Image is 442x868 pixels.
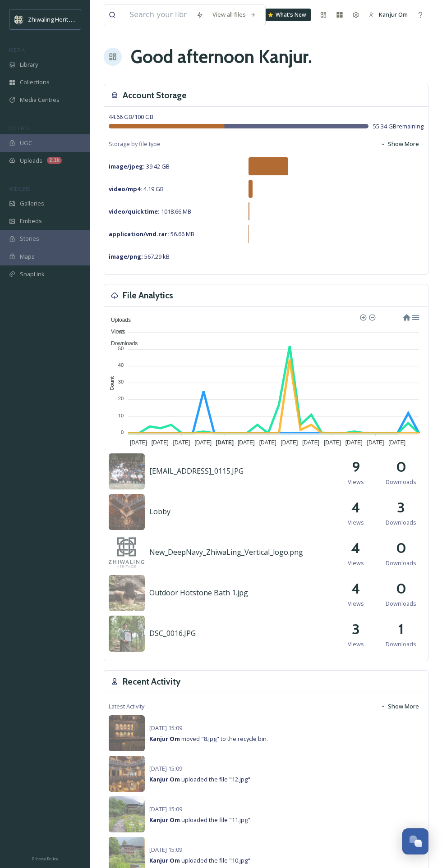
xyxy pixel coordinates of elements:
span: Media Centres [20,96,60,104]
strong: image/jpeg : [109,162,145,170]
span: Views [348,559,364,567]
tspan: [DATE] [259,439,276,446]
span: Views [348,478,364,486]
strong: video/quicktime : [109,207,160,215]
tspan: [DATE] [238,439,255,446]
span: Downloads [386,478,416,486]
tspan: [DATE] [216,439,234,446]
span: Views [348,599,364,608]
img: Screenshot%202025-04-29%20at%2011.05.50.png [14,15,23,24]
span: Embeds [20,217,42,225]
h2: 4 [351,578,360,599]
tspan: 40 [118,362,124,368]
span: Storage by file type [109,140,161,148]
img: 0b13e34d-58e6-4bab-af5a-b1b8e2f7c655.jpg [109,616,145,652]
tspan: [DATE] [388,439,405,446]
button: Show More [376,698,424,715]
a: Kanjur Om [364,6,412,23]
input: Search your library [125,5,192,25]
span: COLLECT [9,125,28,132]
tspan: [DATE] [152,439,169,446]
span: Views [104,329,125,335]
span: Latest Activity [109,702,144,711]
img: 1823cd5b-bcb1-43a8-b2bd-2bd874d79f27.jpg [109,796,145,832]
span: WIDGETS [9,185,30,192]
span: [DATE] 15:09 [149,764,182,772]
h3: File Analytics [123,289,173,302]
span: 56.66 MB [109,230,194,238]
span: Maps [20,252,35,261]
strong: Kanjur Om [149,816,180,824]
span: Downloads [386,518,416,527]
img: 49834ae7-0dcb-46b2-87a2-4da889a79706.jpg [109,494,145,530]
span: [EMAIL_ADDRESS]_0115.JPG [149,466,244,476]
h2: 3 [352,618,360,640]
tspan: 60 [118,329,124,334]
div: 2.1k [47,157,62,164]
tspan: [DATE] [367,439,384,446]
span: uploaded the file "11.jpg". [149,816,252,824]
span: 55.34 GB remaining [373,122,424,131]
img: 5de422a6-3472-4173-8dfb-80a643e286db.jpg [109,453,145,489]
span: Downloads [104,340,138,347]
strong: image/png : [109,252,143,260]
span: Lobby [149,507,170,516]
div: Zoom In [359,314,366,320]
span: uploaded the file "10.jpg". [149,856,252,864]
span: uploaded the file "12.jpg". [149,775,252,783]
span: Downloads [386,599,416,608]
tspan: 50 [118,346,124,351]
div: Menu [411,313,419,320]
tspan: 10 [118,413,124,418]
tspan: [DATE] [324,439,341,446]
span: Downloads [386,640,416,649]
span: Stories [20,234,39,243]
strong: Kanjur Om [149,775,180,783]
h2: 0 [396,537,406,559]
img: 4004aad3-9055-4a1c-b6af-120cdd8b8226.jpg [109,756,145,792]
tspan: 20 [118,396,124,401]
span: 567.29 kB [109,252,170,260]
tspan: [DATE] [173,439,190,446]
span: Privacy Policy [32,856,58,862]
span: Uploads [104,317,131,323]
button: Open Chat [402,828,428,854]
h2: 0 [396,578,406,599]
a: View all files [208,6,261,23]
text: Count [109,376,115,390]
span: Galleries [20,199,44,208]
span: Views [348,640,364,649]
tspan: [DATE] [281,439,298,446]
tspan: 0 [121,429,124,435]
span: New_DeepNavy_ZhiwaLing_Vertical_logo.png [149,547,303,557]
h2: 0 [396,456,406,478]
h3: Account Storage [123,89,187,102]
span: DSC_0016.JPG [149,628,196,638]
a: Privacy Policy [32,853,58,863]
span: Uploads [20,156,42,165]
h2: 9 [352,456,360,478]
tspan: [DATE] [345,439,363,446]
h1: Good afternoon Kanjur . [131,43,312,70]
strong: application/vnd.rar : [109,230,169,238]
tspan: [DATE] [302,439,319,446]
img: d662257c-fdce-41b8-9107-c5690cc39e0a.jpg [109,715,145,751]
h3: Recent Activity [123,675,180,688]
h2: 4 [351,497,360,518]
span: 1018.66 MB [109,207,191,215]
span: Library [20,60,38,69]
tspan: 30 [118,379,124,384]
span: MEDIA [9,46,25,53]
span: [DATE] 15:09 [149,724,182,732]
span: [DATE] 15:09 [149,845,182,854]
a: What's New [266,9,311,21]
strong: video/mp4 : [109,185,142,193]
span: Outdoor Hotstone Bath 1.jpg [149,588,248,598]
h2: 1 [398,618,404,640]
span: SnapLink [20,270,45,279]
span: 39.42 GB [109,162,170,170]
span: Views [348,518,364,527]
span: Kanjur Om [379,10,408,18]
